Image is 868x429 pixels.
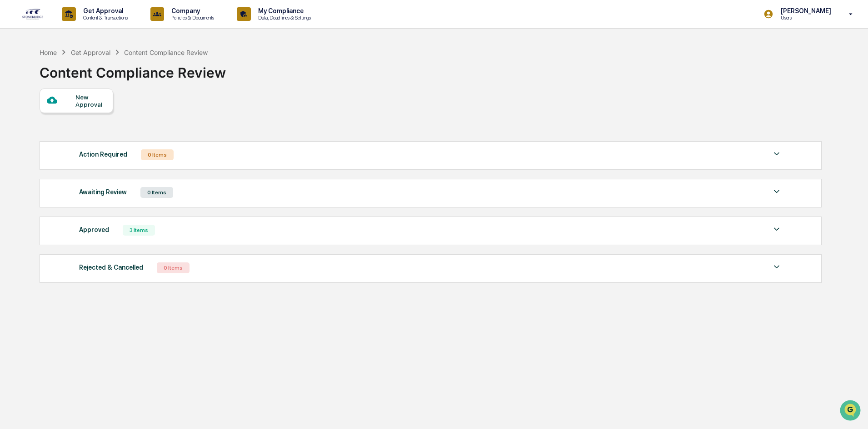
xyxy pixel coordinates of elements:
[9,115,16,123] div: 🖐️
[75,114,113,123] span: Attestations
[79,186,127,198] div: Awaiting Review
[9,69,25,86] img: 1746055101610-c473b297-6a78-478c-a979-82029cc54cd1
[771,148,782,159] img: caret
[90,154,110,161] span: Pylon
[79,148,127,160] div: Action Required
[155,72,165,83] button: Start new chat
[64,153,110,161] a: Powered byPylon
[839,399,863,424] iframe: Open customer support
[76,7,132,15] p: Get Approval
[9,19,165,34] p: How can we help?
[5,111,62,127] a: 🖐️Preclearance
[18,132,57,141] span: Data Lookup
[18,114,59,123] span: Preclearance
[5,128,61,144] a: 🔎Data Lookup
[71,49,110,56] div: Get Approval
[140,187,173,198] div: 0 Items
[773,15,836,21] p: Users
[164,15,219,21] p: Policies & Documents
[62,111,116,127] a: 🗄️Attestations
[771,186,782,197] img: caret
[773,7,836,15] p: [PERSON_NAME]
[76,15,132,21] p: Content & Transactions
[771,224,782,235] img: caret
[31,69,149,79] div: Start new chat
[79,224,109,236] div: Approved
[40,57,226,81] div: Content Compliance Review
[251,7,315,15] p: My Compliance
[66,115,73,123] div: 🗄️
[251,15,315,21] p: Data, Deadlines & Settings
[31,79,115,86] div: We're available if you need us!
[771,261,782,272] img: caret
[9,133,16,140] div: 🔎
[164,7,219,15] p: Company
[141,149,174,160] div: 0 Items
[79,261,143,273] div: Rejected & Cancelled
[123,225,155,236] div: 3 Items
[40,49,57,56] div: Home
[124,49,208,56] div: Content Compliance Review
[75,94,106,108] div: New Approval
[157,262,190,273] div: 0 Items
[22,8,44,20] img: logo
